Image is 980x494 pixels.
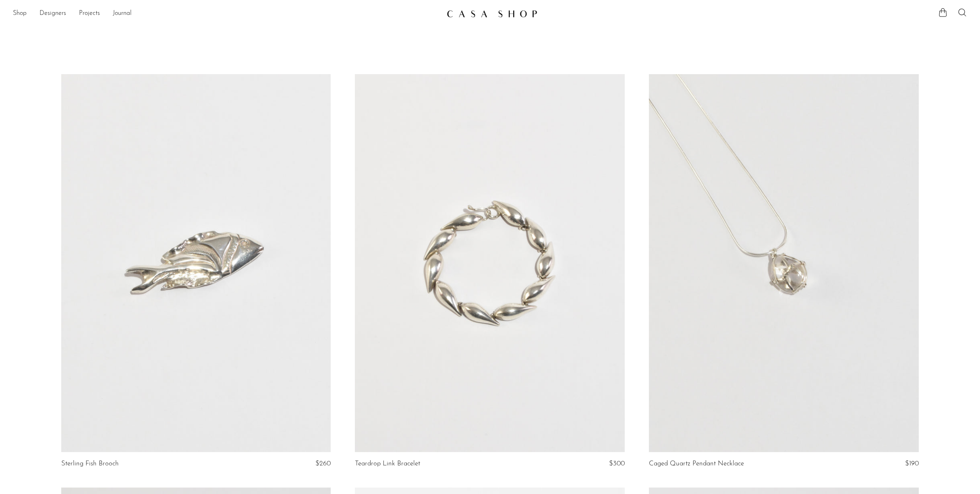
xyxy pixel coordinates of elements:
a: Teardrop Link Bracelet [355,460,420,467]
span: $300 [609,460,625,467]
span: $190 [905,460,919,467]
nav: Desktop navigation [13,7,440,21]
ul: NEW HEADER MENU [13,7,440,21]
a: Journal [113,8,132,19]
a: Projects [79,8,100,19]
a: Designers [39,8,66,19]
span: $260 [315,460,331,467]
a: Shop [13,8,27,19]
a: Caged Quartz Pendant Necklace [649,460,744,467]
a: Sterling Fish Brooch [61,460,119,467]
